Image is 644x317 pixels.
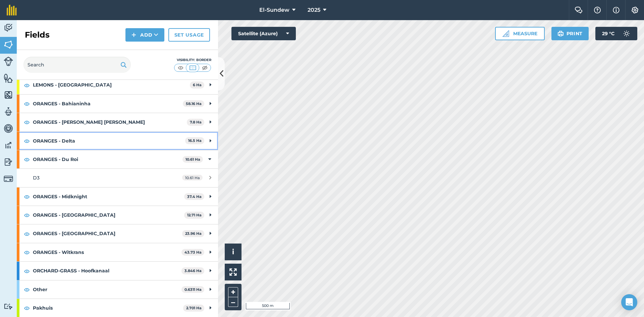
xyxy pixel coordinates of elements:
div: Open Intercom Messenger [621,294,637,310]
img: svg+xml;base64,PHN2ZyB4bWxucz0iaHR0cDovL3d3dy53My5vcmcvMjAwMC9zdmciIHdpZHRoPSI1NiIgaGVpZ2h0PSI2MC... [4,90,13,100]
span: i [232,248,234,256]
strong: 10.61 Ha [185,157,200,162]
button: Add [125,28,164,42]
button: + [228,287,238,297]
strong: 7.8 Ha [190,120,202,124]
strong: 37.4 Ha [187,194,202,199]
strong: 6 Ha [193,83,202,87]
strong: ORCHARD-GRASS - Hoofkanaal [33,262,181,280]
strong: Pakhuis [33,299,183,317]
img: svg+xml;base64,PD94bWwgdmVyc2lvbj0iMS4wIiBlbmNvZGluZz0idXRmLTgiPz4KPCEtLSBHZW5lcmF0b3I6IEFkb2JlIE... [4,107,13,117]
img: svg+xml;base64,PD94bWwgdmVyc2lvbj0iMS4wIiBlbmNvZGluZz0idXRmLTgiPz4KPCEtLSBHZW5lcmF0b3I6IEFkb2JlIE... [620,27,633,40]
div: ORANGES - Midknight37.4 Ha [17,188,218,206]
strong: Other [33,280,181,299]
img: svg+xml;base64,PHN2ZyB4bWxucz0iaHR0cDovL3d3dy53My5vcmcvMjAwMC9zdmciIHdpZHRoPSIxOCIgaGVpZ2h0PSIyNC... [24,230,30,238]
h2: Fields [25,30,50,40]
input: Search [23,57,131,73]
strong: 0.6311 Ha [184,287,202,292]
img: fieldmargin Logo [7,5,17,15]
span: D3 [33,175,40,181]
strong: 2.701 Ha [186,306,202,310]
button: – [228,297,238,307]
img: svg+xml;base64,PD94bWwgdmVyc2lvbj0iMS4wIiBlbmNvZGluZz0idXRmLTgiPz4KPCEtLSBHZW5lcmF0b3I6IEFkb2JlIE... [4,23,13,33]
img: svg+xml;base64,PHN2ZyB4bWxucz0iaHR0cDovL3d3dy53My5vcmcvMjAwMC9zdmciIHdpZHRoPSI1NiIgaGVpZ2h0PSI2MC... [4,40,13,50]
div: ORANGES - [PERSON_NAME] [PERSON_NAME]7.8 Ha [17,113,218,131]
strong: LEMONS - [GEOGRAPHIC_DATA] [33,76,190,94]
button: Satellite (Azure) [231,27,296,40]
strong: ORANGES - [PERSON_NAME] [PERSON_NAME] [33,113,187,131]
div: ORANGES - Witkrans43.73 Ha [17,243,218,261]
button: i [225,244,241,260]
img: svg+xml;base64,PHN2ZyB4bWxucz0iaHR0cDovL3d3dy53My5vcmcvMjAwMC9zdmciIHdpZHRoPSIxOCIgaGVpZ2h0PSIyNC... [24,81,30,89]
img: svg+xml;base64,PHN2ZyB4bWxucz0iaHR0cDovL3d3dy53My5vcmcvMjAwMC9zdmciIHdpZHRoPSI1MCIgaGVpZ2h0PSI0MC... [189,64,197,71]
button: Measure [495,27,545,40]
img: svg+xml;base64,PHN2ZyB4bWxucz0iaHR0cDovL3d3dy53My5vcmcvMjAwMC9zdmciIHdpZHRoPSIxOCIgaGVpZ2h0PSIyNC... [24,211,30,219]
img: svg+xml;base64,PD94bWwgdmVyc2lvbj0iMS4wIiBlbmNvZGluZz0idXRmLTgiPz4KPCEtLSBHZW5lcmF0b3I6IEFkb2JlIE... [4,157,13,167]
img: svg+xml;base64,PHN2ZyB4bWxucz0iaHR0cDovL3d3dy53My5vcmcvMjAwMC9zdmciIHdpZHRoPSIxOSIgaGVpZ2h0PSIyNC... [120,61,127,69]
strong: ORANGES - Du Roi [33,150,182,168]
div: Pakhuis2.701 Ha [17,299,218,317]
img: svg+xml;base64,PHN2ZyB4bWxucz0iaHR0cDovL3d3dy53My5vcmcvMjAwMC9zdmciIHdpZHRoPSIxOCIgaGVpZ2h0PSIyNC... [24,248,30,256]
button: Print [551,27,589,40]
strong: 58.16 Ha [186,101,202,106]
strong: ORANGES - Midknight [33,188,184,206]
img: Four arrows, one pointing top left, one top right, one bottom right and the last bottom left [229,268,237,276]
strong: ORANGES - [GEOGRAPHIC_DATA] [33,206,184,224]
img: svg+xml;base64,PHN2ZyB4bWxucz0iaHR0cDovL3d3dy53My5vcmcvMjAwMC9zdmciIHdpZHRoPSIxOCIgaGVpZ2h0PSIyNC... [24,155,30,163]
a: Set usage [168,28,210,42]
div: ORANGES - Du Roi10.61 Ha [17,150,218,168]
img: svg+xml;base64,PHN2ZyB4bWxucz0iaHR0cDovL3d3dy53My5vcmcvMjAwMC9zdmciIHdpZHRoPSIxNyIgaGVpZ2h0PSIxNy... [613,6,620,14]
div: ORANGES - [GEOGRAPHIC_DATA]23.96 Ha [17,224,218,243]
strong: 43.73 Ha [184,250,202,255]
img: svg+xml;base64,PD94bWwgdmVyc2lvbj0iMS4wIiBlbmNvZGluZz0idXRmLTgiPz4KPCEtLSBHZW5lcmF0b3I6IEFkb2JlIE... [4,174,13,183]
img: svg+xml;base64,PHN2ZyB4bWxucz0iaHR0cDovL3d3dy53My5vcmcvMjAwMC9zdmciIHdpZHRoPSIxOCIgaGVpZ2h0PSIyNC... [24,285,30,294]
img: svg+xml;base64,PHN2ZyB4bWxucz0iaHR0cDovL3d3dy53My5vcmcvMjAwMC9zdmciIHdpZHRoPSIxOSIgaGVpZ2h0PSIyNC... [557,30,564,38]
img: svg+xml;base64,PHN2ZyB4bWxucz0iaHR0cDovL3d3dy53My5vcmcvMjAwMC9zdmciIHdpZHRoPSIxOCIgaGVpZ2h0PSIyNC... [24,193,30,201]
img: A cog icon [631,7,639,13]
span: El-Sundew [259,6,289,14]
span: 2025 [308,6,320,14]
img: svg+xml;base64,PD94bWwgdmVyc2lvbj0iMS4wIiBlbmNvZGluZz0idXRmLTgiPz4KPCEtLSBHZW5lcmF0b3I6IEFkb2JlIE... [4,140,13,150]
strong: ORANGES - Bahianinha [33,95,183,113]
div: ORANGES - Delta16.5 Ha [17,132,218,150]
strong: 16.5 Ha [188,138,202,143]
img: Two speech bubbles overlapping with the left bubble in the forefront [575,7,583,13]
img: svg+xml;base64,PHN2ZyB4bWxucz0iaHR0cDovL3d3dy53My5vcmcvMjAwMC9zdmciIHdpZHRoPSIxOCIgaGVpZ2h0PSIyNC... [24,304,30,312]
img: svg+xml;base64,PHN2ZyB4bWxucz0iaHR0cDovL3d3dy53My5vcmcvMjAwMC9zdmciIHdpZHRoPSIxOCIgaGVpZ2h0PSIyNC... [24,267,30,275]
strong: 12.71 Ha [187,213,202,217]
div: ORCHARD-GRASS - Hoofkanaal3.846 Ha [17,262,218,280]
img: svg+xml;base64,PHN2ZyB4bWxucz0iaHR0cDovL3d3dy53My5vcmcvMjAwMC9zdmciIHdpZHRoPSIxNCIgaGVpZ2h0PSIyNC... [131,31,136,39]
img: svg+xml;base64,PD94bWwgdmVyc2lvbj0iMS4wIiBlbmNvZGluZz0idXRmLTgiPz4KPCEtLSBHZW5lcmF0b3I6IEFkb2JlIE... [4,303,13,310]
img: Ruler icon [502,30,509,37]
img: svg+xml;base64,PHN2ZyB4bWxucz0iaHR0cDovL3d3dy53My5vcmcvMjAwMC9zdmciIHdpZHRoPSIxOCIgaGVpZ2h0PSIyNC... [24,100,30,108]
a: D310.61 Ha [17,169,218,187]
strong: ORANGES - [GEOGRAPHIC_DATA] [33,224,182,243]
img: svg+xml;base64,PHN2ZyB4bWxucz0iaHR0cDovL3d3dy53My5vcmcvMjAwMC9zdmciIHdpZHRoPSI1MCIgaGVpZ2h0PSI0MC... [201,64,209,71]
strong: ORANGES - Delta [33,132,185,150]
div: LEMONS - [GEOGRAPHIC_DATA]6 Ha [17,76,218,94]
strong: ORANGES - Witkrans [33,243,181,261]
div: ORANGES - [GEOGRAPHIC_DATA]12.71 Ha [17,206,218,224]
img: svg+xml;base64,PHN2ZyB4bWxucz0iaHR0cDovL3d3dy53My5vcmcvMjAwMC9zdmciIHdpZHRoPSIxOCIgaGVpZ2h0PSIyNC... [24,137,30,145]
img: svg+xml;base64,PHN2ZyB4bWxucz0iaHR0cDovL3d3dy53My5vcmcvMjAwMC9zdmciIHdpZHRoPSI1NiIgaGVpZ2h0PSI2MC... [4,73,13,83]
img: svg+xml;base64,PHN2ZyB4bWxucz0iaHR0cDovL3d3dy53My5vcmcvMjAwMC9zdmciIHdpZHRoPSIxOCIgaGVpZ2h0PSIyNC... [24,118,30,126]
button: 29 °C [595,27,637,40]
span: 29 ° C [602,27,614,40]
span: 10.61 Ha [182,175,203,180]
strong: 3.846 Ha [184,268,202,273]
img: svg+xml;base64,PD94bWwgdmVyc2lvbj0iMS4wIiBlbmNvZGluZz0idXRmLTgiPz4KPCEtLSBHZW5lcmF0b3I6IEFkb2JlIE... [4,57,13,66]
div: Other0.6311 Ha [17,280,218,299]
div: ORANGES - Bahianinha58.16 Ha [17,95,218,113]
img: svg+xml;base64,PHN2ZyB4bWxucz0iaHR0cDovL3d3dy53My5vcmcvMjAwMC9zdmciIHdpZHRoPSI1MCIgaGVpZ2h0PSI0MC... [176,64,185,71]
img: A question mark icon [593,7,601,13]
img: svg+xml;base64,PD94bWwgdmVyc2lvbj0iMS4wIiBlbmNvZGluZz0idXRmLTgiPz4KPCEtLSBHZW5lcmF0b3I6IEFkb2JlIE... [4,123,13,134]
strong: 23.96 Ha [185,231,202,236]
div: Visibility: Border [174,57,211,63]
